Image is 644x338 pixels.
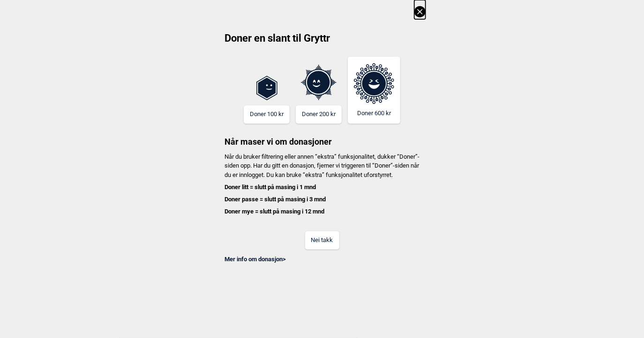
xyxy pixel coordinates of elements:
p: Når du bruker filtrering eller annen “ekstra” funksjonalitet, dukker “Doner”-siden opp. Har du gi... [218,152,426,216]
a: Mer info om donasjon> [225,256,286,263]
button: Doner 600 kr [348,57,400,124]
b: Doner mye = slutt på masing i 12 mnd [225,208,324,215]
h2: Doner en slant til Gryttr [218,31,426,52]
button: Nei takk [305,231,339,250]
button: Doner 100 kr [244,105,290,124]
b: Doner passe = slutt på masing i 3 mnd [225,196,326,203]
b: Doner litt = slutt på masing i 1 mnd [225,184,316,191]
h3: Når maser vi om donasjoner [218,124,426,147]
button: Doner 200 kr [296,105,342,124]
